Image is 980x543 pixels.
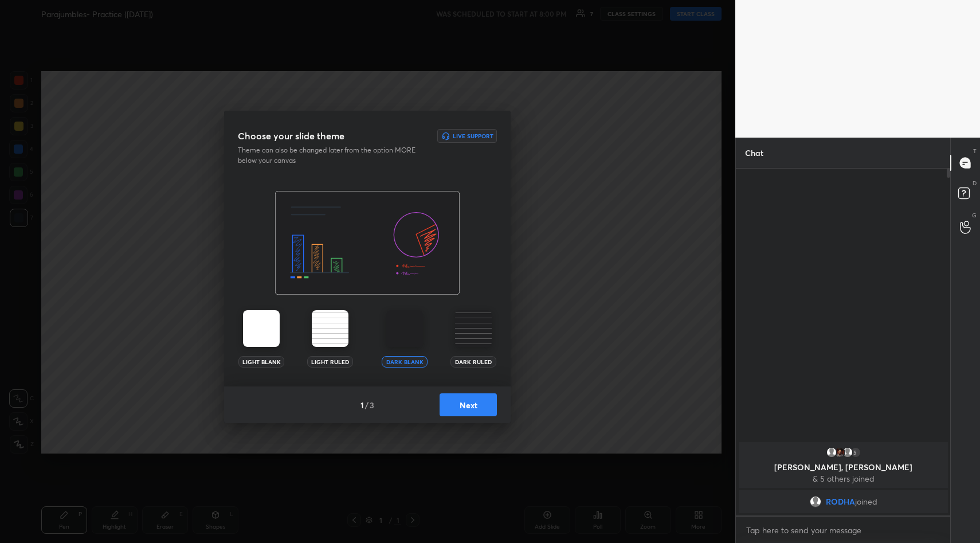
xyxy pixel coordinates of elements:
p: T [973,147,977,155]
p: [PERSON_NAME], [PERSON_NAME] [746,463,941,472]
img: default.png [841,447,853,458]
p: Chat [736,138,773,168]
div: grid [736,440,951,515]
p: & 5 others joined [746,474,941,483]
p: G [972,211,977,220]
h4: 3 [370,399,374,411]
img: default.png [809,496,821,507]
div: Dark Blank [382,356,428,368]
button: Next [440,393,497,416]
img: default.png [825,447,837,458]
h6: Live Support [453,133,493,139]
img: darkTheme.aa1caeba.svg [386,310,423,347]
p: Theme can also be changed later from the option MORE below your canvas [238,145,424,166]
img: lightRuledTheme.002cd57a.svg [312,310,348,347]
h4: / [365,399,369,411]
div: Light Ruled [307,356,353,368]
h3: Choose your slide theme [238,129,344,143]
div: Dark Ruled [450,356,496,368]
p: D [973,179,977,187]
span: joined [854,497,877,506]
img: darkThemeBanner.f801bae7.svg [275,191,460,295]
img: thumbnail.jpg [833,447,845,458]
div: 5 [849,447,861,458]
img: lightTheme.5bb83c5b.svg [243,310,280,347]
img: darkRuledTheme.359fb5fd.svg [455,310,492,347]
div: Light Blank [238,356,284,368]
span: RODHA [825,497,854,506]
h4: 1 [360,399,364,411]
